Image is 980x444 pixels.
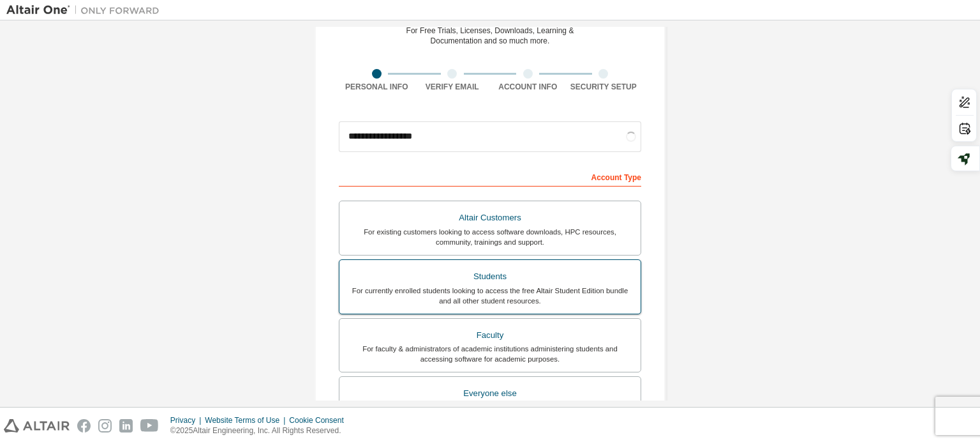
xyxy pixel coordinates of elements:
[347,268,633,286] div: Students
[77,419,91,433] img: facebook.svg
[6,4,166,17] img: Altair One
[205,415,289,425] div: Website Terms of Use
[406,26,574,46] div: For Free Trials, Licenses, Downloads, Learning & Documentation and so much more.
[347,286,633,306] div: For currently enrolled students looking to access the free Altair Student Edition bundle and all ...
[347,385,633,402] div: Everyone else
[415,82,491,92] div: Verify Email
[339,82,415,92] div: Personal Info
[490,82,566,92] div: Account Info
[170,425,352,436] p: © 2025 Altair Engineering, Inc. All Rights Reserved.
[4,419,70,433] img: altair_logo.svg
[339,166,641,187] div: Account Type
[347,209,633,227] div: Altair Customers
[289,415,351,425] div: Cookie Consent
[347,344,633,364] div: For faculty & administrators of academic institutions administering students and accessing softwa...
[347,326,633,344] div: Faculty
[119,419,133,433] img: linkedin.svg
[566,82,642,92] div: Security Setup
[140,419,159,433] img: youtube.svg
[347,227,633,247] div: For existing customers looking to access software downloads, HPC resources, community, trainings ...
[98,419,112,433] img: instagram.svg
[170,415,205,425] div: Privacy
